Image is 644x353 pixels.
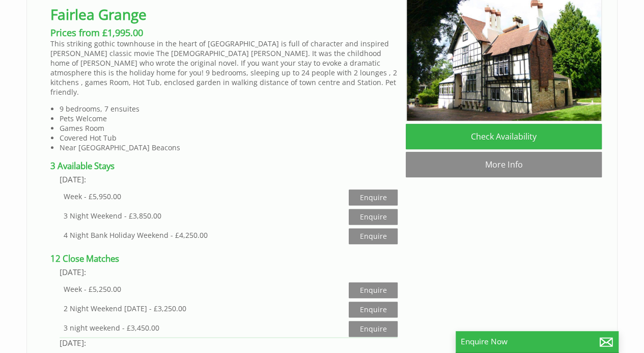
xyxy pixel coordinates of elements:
[406,124,602,149] a: Check Availability
[60,123,398,133] li: Games Room
[50,26,398,39] h3: Prices from £1,995.00
[60,143,398,152] li: Near [GEOGRAPHIC_DATA] Beacons
[64,304,349,313] div: 2 Night Weekend [DATE] - £3,250.00
[64,284,349,294] div: Week - £5,250.00
[50,160,398,174] h4: 3 Available Stays
[64,192,349,201] div: Week - £5,950.00
[60,133,398,143] li: Covered Hot Tub
[60,174,398,185] div: [DATE]
[50,5,147,24] a: Fairlea Grange
[64,323,349,333] div: 3 night weekend - £3,450.00
[60,104,398,114] li: 9 bedrooms, 7 ensuites
[50,39,398,97] p: This striking gothic townhouse in the heart of [GEOGRAPHIC_DATA] is full of character and inspire...
[349,302,398,317] a: Enquire
[349,282,398,298] a: Enquire
[406,152,602,177] a: More Info
[349,209,398,225] a: Enquire
[461,336,613,347] p: Enquire Now
[64,211,349,221] div: 3 Night Weekend - £3,850.00
[60,338,398,348] div: [DATE]
[60,114,398,123] li: Pets Welcome
[349,321,398,337] a: Enquire
[349,228,398,244] a: Enquire
[349,189,398,205] a: Enquire
[60,267,398,278] div: [DATE]
[64,230,349,240] div: 4 Night Bank Holiday Weekend - £4,250.00
[50,253,398,267] h4: 12 Close Matches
